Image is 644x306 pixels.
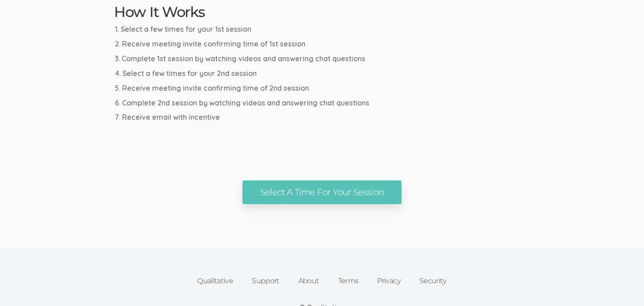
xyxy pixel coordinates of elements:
li: Complete 2nd session by watching videos and answering chat questions [115,98,530,108]
iframe: Chat Widget [599,263,644,306]
h2: How It Works [114,4,530,20]
li: Complete 1st session by watching videos and answering chat questions [115,54,530,64]
li: Select a few times for your 1st session [115,24,530,34]
li: Receive meeting invite confirming time of 1st session [115,39,530,49]
li: Select a few times for your 2nd session [115,68,530,79]
a: Qualitative [188,271,242,291]
a: Privacy [368,271,410,291]
a: Security [410,271,456,291]
li: Receive email with incentive [115,112,530,122]
a: About [289,271,329,291]
a: Select A Time For Your Session [242,180,402,204]
li: Receive meeting invite confirming time of 2nd session [115,83,530,93]
a: Support [242,271,289,291]
a: Terms [329,271,368,291]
